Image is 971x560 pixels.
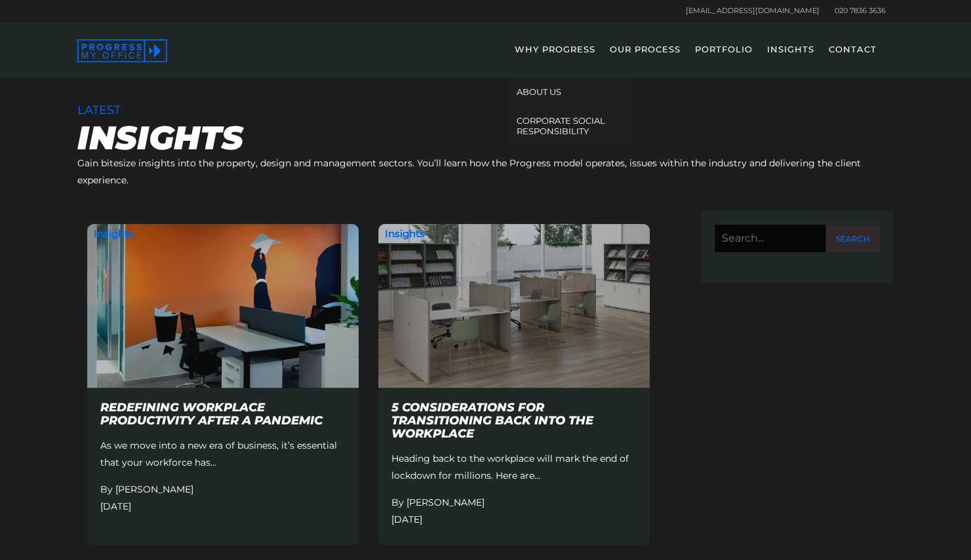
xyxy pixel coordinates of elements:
[77,155,894,189] p: Gain bitesize insights into the property, design and management sectors. You’ll learn how the Pro...
[688,39,759,77] a: PORTFOLIO
[385,227,425,240] h3: Insights
[603,39,687,77] a: OUR PROCESS
[100,498,346,515] p: [DATE]
[100,437,346,471] p: As we move into a new era of business, it’s essential that your workforce has…
[391,511,637,528] p: [DATE]
[391,401,637,440] h3: 5 considerations for transitioning back into the workplace
[391,494,637,511] p: By [PERSON_NAME]
[77,103,894,117] h3: Latest
[100,481,346,498] p: By [PERSON_NAME]
[822,39,883,77] a: CONTACT
[100,401,346,427] h3: Redefining workplace productivity after a pandemic
[761,39,821,77] a: INSIGHTS
[825,225,881,253] input: Search
[507,77,633,106] a: ABOUT US
[715,225,881,252] input: Search for:
[391,450,637,484] p: Heading back to the workplace will mark the end of lockdown for millions. Here are…
[94,227,134,240] h3: Insights
[77,122,894,155] h1: Insights
[508,39,602,77] a: WHY PROGRESS
[507,106,633,145] a: CORPORATE SOCIAL RESPONSIBILITY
